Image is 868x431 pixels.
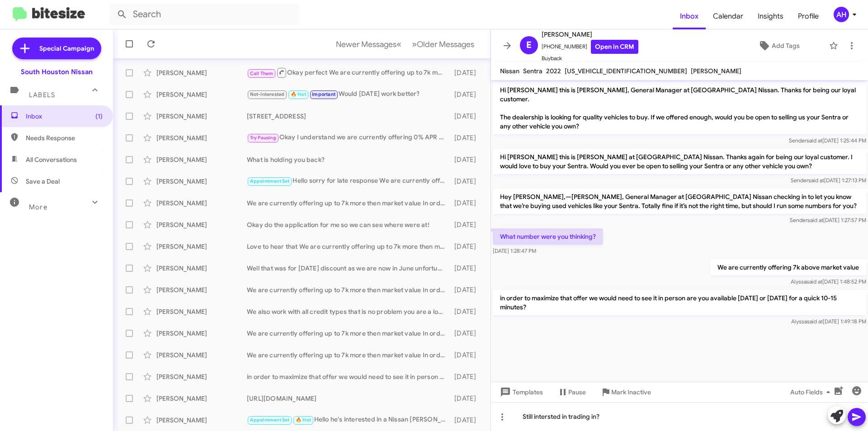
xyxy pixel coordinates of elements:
span: [US_VEHICLE_IDENTIFICATION_NUMBER] [565,67,687,75]
a: Insights [750,3,791,29]
span: [PERSON_NAME] [542,29,638,40]
span: 2022 [546,67,561,75]
span: Sender [DATE] 1:27:57 PM [790,217,866,223]
span: [DATE] 1:28:47 PM [493,247,536,254]
button: Auto Fields [783,384,841,400]
span: Sentra [523,67,542,75]
div: [DATE] [450,394,483,403]
span: Pause [568,384,586,400]
div: [PERSON_NAME] [156,112,247,121]
span: « [396,38,401,50]
button: Templates [491,384,550,400]
div: [DATE] [450,264,483,273]
div: We are currently offering up to 7k more then market value In order to maximize that offer we woul... [247,350,450,360]
span: Add Tags [772,38,800,54]
span: Appointment Set [250,178,290,184]
span: Important [312,91,335,97]
div: [PERSON_NAME] [156,199,247,208]
span: E [526,38,532,52]
span: Mark Inactive [611,384,651,400]
button: Next [406,35,480,53]
div: [PERSON_NAME] [156,264,247,273]
p: Hi [PERSON_NAME] this is [PERSON_NAME] at [GEOGRAPHIC_DATA] Nissan. Thanks again for being our lo... [493,149,866,174]
div: Would [DATE] work better? [247,89,450,99]
div: [PERSON_NAME] [156,372,247,381]
div: What is holding you back? [247,155,450,164]
div: [DATE] [450,329,483,338]
span: Labels [29,91,55,99]
button: Mark Inactive [593,384,658,400]
div: [DATE] [450,307,483,316]
nav: Page navigation example [331,35,480,53]
div: South Houston Nissan [21,67,93,76]
div: [PERSON_NAME] [156,155,247,164]
div: Still intersted in trading in? [491,402,868,431]
div: [PERSON_NAME] [156,133,247,142]
div: Okay perfect We are currently offering up to 7k more then market value In order to maximize that ... [247,67,450,78]
div: [PERSON_NAME] [156,416,247,425]
div: [DATE] [450,372,483,381]
div: [PERSON_NAME] [156,177,247,186]
div: We also work with all credit types that is no problem you are a loyal customer with is [247,307,450,316]
div: [DATE] [450,133,483,142]
span: Call Them [250,71,274,76]
div: We are currently offering up to 7k more then market value In order to maximize that offer we woul... [247,285,450,294]
div: in order to maximize that offer we would need to see it in person are you available [DATE] or [DA... [247,372,450,381]
div: [STREET_ADDRESS] [247,112,450,121]
div: Hello he's interested in a Nissan [PERSON_NAME]. [247,415,450,425]
div: [DATE] [450,112,483,121]
div: Okay I understand we are currently offering 0% APR on our Ariyas [247,133,450,143]
span: said at [808,177,824,184]
div: [DATE] [450,155,483,164]
div: [PERSON_NAME] [156,68,247,77]
span: More [29,203,47,211]
div: We are currently offering up to 7k more then market value In order to maximize that offer we woul... [247,199,450,208]
div: [URL][DOMAIN_NAME] [247,394,450,403]
div: [DATE] [450,350,483,360]
a: Open in CRM [591,40,638,54]
div: [PERSON_NAME] [156,329,247,338]
div: [PERSON_NAME] [156,90,247,99]
span: Templates [498,384,543,400]
div: Well that was for [DATE] discount as we are now in June unfortunately - not but we are offering u... [247,264,450,273]
div: [DATE] [450,285,483,294]
span: Needs Response [26,133,103,142]
span: Special Campaign [39,44,94,53]
div: Hello sorry for late response We are currently offering up to 10k more then market value In order... [247,176,450,186]
button: Pause [550,384,593,400]
input: Search [109,4,299,25]
button: Previous [330,35,407,53]
span: Alyssa [DATE] 1:49:18 PM [791,318,866,325]
a: Profile [791,3,826,29]
span: 🔥 Hot [296,417,311,423]
span: [PERSON_NAME] [691,67,741,75]
span: Auto Fields [790,384,834,400]
span: Newer Messages [336,39,396,49]
span: Nissan [500,67,519,75]
span: Appointment Set [250,417,290,423]
p: Hi [PERSON_NAME] this is [PERSON_NAME], General Manager at [GEOGRAPHIC_DATA] Nissan. Thanks for b... [493,82,866,134]
div: We are currently offering up to 7k more then market value In order to maximize that offer we woul... [247,329,450,338]
span: said at [807,137,822,144]
div: [PERSON_NAME] [156,350,247,360]
button: AH [826,7,858,22]
span: Sender [DATE] 1:27:13 PM [791,177,866,184]
span: Inbox [26,112,103,121]
span: (1) [95,112,103,121]
div: [DATE] [450,90,483,99]
span: 🔥 Hot [291,91,306,97]
p: What number were you thinking? [493,228,603,245]
span: All Conversations [26,155,77,164]
span: Sender [DATE] 1:25:44 PM [789,137,866,144]
a: Inbox [673,3,706,29]
span: Not-Interested [250,91,285,97]
div: [PERSON_NAME] [156,242,247,251]
div: [DATE] [450,220,483,229]
div: [DATE] [450,68,483,77]
a: Special Campaign [12,38,101,59]
span: Calendar [706,3,750,29]
div: [DATE] [450,416,483,425]
span: said at [807,278,822,285]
